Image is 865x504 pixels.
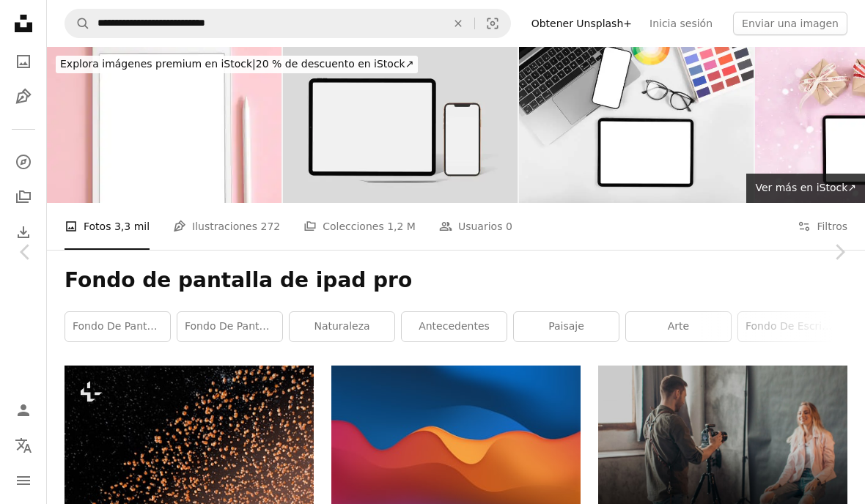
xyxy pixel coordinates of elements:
[9,47,38,76] a: Fotos
[402,312,507,341] a: antecedentes
[290,312,394,341] a: naturaleza
[439,203,512,250] a: Usuarios 0
[56,56,418,73] div: 20 % de descuento en iStock ↗
[65,312,170,341] a: Fondo de pantalla del iPad
[387,218,416,234] span: 1,2 M
[798,203,847,250] button: Filtros
[65,267,847,294] h1: Fondo de pantalla de ipad pro
[9,147,38,177] a: Explorar
[814,182,865,322] a: Siguiente
[65,9,511,38] form: Encuentra imágenes en todo el sitio
[514,312,619,341] a: paisaje
[746,174,865,203] a: Ver más en iStock↗
[9,431,38,460] button: Idioma
[506,218,512,234] span: 0
[733,12,847,35] button: Enviar una imagen
[283,47,518,203] img: iPad Pro, iPhone 12 Plantilla de maquetas de pantalla de dispositivo digital Para presentación de...
[173,203,280,250] a: Ilustraciones 272
[60,58,256,70] span: Explora imágenes premium en iStock |
[519,47,754,203] img: iPad pro con pantalla blanca sobre fondo de color blanco. Flatlay. Antecedentes de la oficina
[523,12,641,35] a: Obtener Unsplash+
[331,442,581,455] a: un fondo azul y naranja con formas onduladas
[626,312,731,341] a: arte
[65,10,90,37] button: Buscar en Unsplash
[47,47,427,82] a: Explora imágenes premium en iStock|20 % de descuento en iStock↗
[475,10,510,37] button: Búsqueda visual
[177,312,282,341] a: fondo de pantalla
[442,10,474,37] button: Borrar
[47,47,281,203] img: Tableta iPad pro con pantalla blanca con lápiz sobre flores de fondo de color rosa. Diseño de ofi...
[9,466,38,495] button: Menú
[9,82,38,111] a: Ilustraciones
[9,396,38,425] a: Iniciar sesión / Registrarse
[755,182,856,193] span: Ver más en iStock ↗
[303,203,416,250] a: Colecciones 1,2 M
[641,12,721,35] a: Inicia sesión
[260,218,280,234] span: 272
[738,312,843,341] a: Fondo de escritorio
